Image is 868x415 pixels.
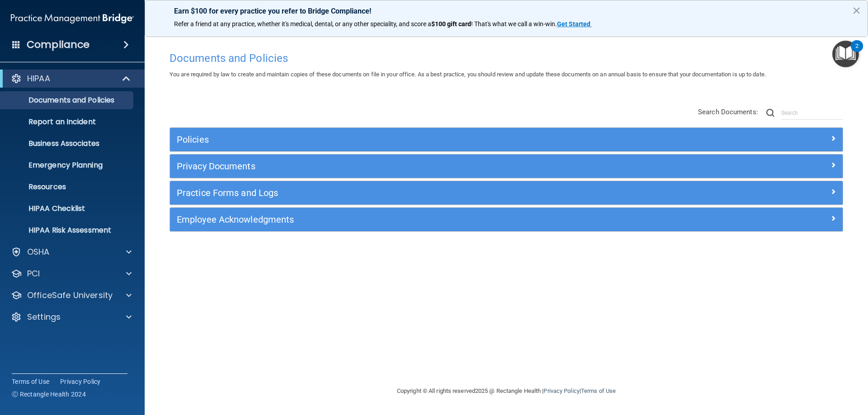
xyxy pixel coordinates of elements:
h4: Documents and Policies [170,52,843,64]
p: HIPAA [27,73,50,84]
strong: Get Started [557,20,590,28]
p: OSHA [27,247,50,257]
span: ! That's what we call a win-win. [471,20,557,28]
input: Search [781,106,843,120]
a: OfficeSafe University [11,290,132,301]
img: PMB logo [11,9,134,28]
h4: Compliance [27,38,90,51]
h5: Practice Forms and Logs [177,188,668,198]
span: You are required by law to create and maintain copies of these documents on file in your office. ... [170,71,766,78]
p: HIPAA Risk Assessment [6,226,129,235]
h5: Privacy Documents [177,161,668,171]
p: PCI [27,268,40,279]
a: Terms of Use [581,387,616,394]
a: Terms of Use [12,377,49,386]
a: Get Started [557,20,592,28]
button: Open Resource Center, 2 new notifications [832,41,859,67]
h5: Employee Acknowledgments [177,214,668,224]
p: Business Associates [6,139,129,148]
p: OfficeSafe University [27,290,113,301]
img: ic-search.3b580494.png [766,109,774,117]
a: Practice Forms and Logs [177,186,836,200]
div: Copyright © All rights reserved 2025 @ Rectangle Health | | [341,377,671,406]
span: Search Documents: [698,108,758,116]
a: Privacy Policy [60,377,101,386]
p: HIPAA Checklist [6,204,129,213]
a: Settings [11,312,132,322]
p: Documents and Policies [6,96,129,105]
div: 2 [855,46,859,58]
a: Privacy Documents [177,159,836,173]
a: Employee Acknowledgments [177,212,836,227]
p: Settings [27,312,61,322]
p: Emergency Planning [6,161,129,170]
a: HIPAA [11,73,131,84]
p: Earn $100 for every practice you refer to Bridge Compliance! [174,7,839,15]
p: Report an Incident [6,117,129,126]
span: Refer a friend at any practice, whether it's medical, dental, or any other speciality, and score a [174,20,431,28]
h5: Policies [177,135,668,145]
span: Ⓒ Rectangle Health 2024 [12,390,86,399]
a: PCI [11,268,132,279]
p: Resources [6,182,129,191]
a: OSHA [11,247,132,257]
strong: $100 gift card [431,20,471,28]
a: Policies [177,132,836,147]
button: Close [852,3,861,18]
a: Privacy Policy [543,387,579,394]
